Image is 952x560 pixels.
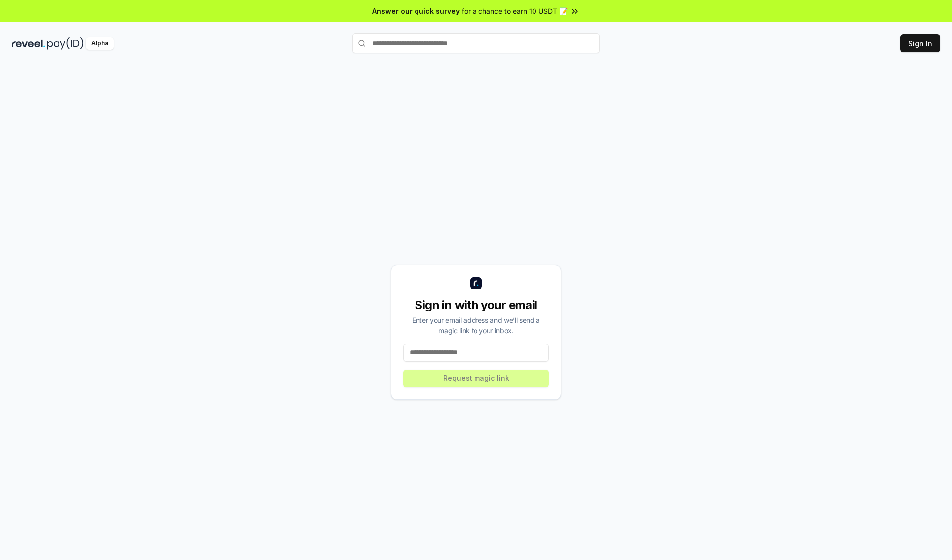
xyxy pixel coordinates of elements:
div: Enter your email address and we’ll send a magic link to your inbox. [403,315,549,336]
span: Answer our quick survey [372,6,460,16]
div: Sign in with your email [403,297,549,313]
img: reveel_dark [12,37,45,50]
span: for a chance to earn 10 USDT 📝 [462,6,568,16]
button: Sign In [900,34,940,52]
img: pay_id [47,37,84,50]
img: logo_small [470,277,482,289]
div: Alpha [86,37,114,50]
